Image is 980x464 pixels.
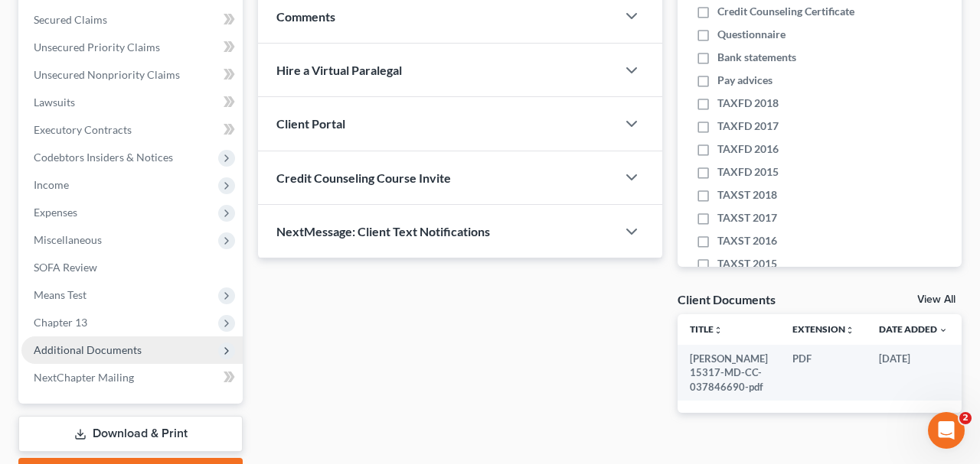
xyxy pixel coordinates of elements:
[276,170,451,185] span: Credit Counseling Course Invite
[845,326,854,335] i: unfold_more
[18,416,243,452] a: Download & Print
[867,345,960,401] td: [DATE]
[34,123,132,136] span: Executory Contracts
[690,323,723,335] a: Titleunfold_more
[34,151,173,164] span: Codebtors Insiders & Notices
[780,345,867,401] td: PDF
[717,118,779,134] span: TAXFD 2017
[34,178,69,191] span: Income
[717,96,779,111] span: TAXFD 2018
[34,343,142,356] span: Additional Documents
[34,13,107,26] span: Secured Claims
[276,63,402,77] span: Hire a Virtual Paralegal
[678,345,780,401] td: [PERSON_NAME] 15317-MD-CC-037846690-pdf
[939,326,948,335] i: expand_more
[21,34,243,61] a: Unsecured Priority Claims
[21,89,243,116] a: Lawsuits
[34,316,87,329] span: Chapter 13
[879,323,948,335] a: Date Added expand_more
[34,261,97,274] span: SOFA Review
[717,210,777,226] span: TAXST 2017
[714,326,723,335] i: unfold_more
[917,294,955,305] a: View All
[792,323,854,335] a: Extensionunfold_more
[276,9,335,24] span: Comments
[717,4,854,19] span: Credit Counseling Certificate
[928,412,965,449] iframe: Intercom live chat
[34,288,87,301] span: Means Test
[717,27,786,42] span: Questionnaire
[34,206,77,219] span: Expenses
[717,256,777,271] span: TAXST 2015
[21,364,243,391] a: NextChapter Mailing
[34,41,160,54] span: Unsecured Priority Claims
[34,68,180,81] span: Unsecured Nonpriority Claims
[276,116,345,131] span: Client Portal
[717,164,779,180] span: TAXFD 2015
[717,50,796,65] span: Bank statements
[959,412,972,424] span: 2
[21,116,243,144] a: Executory Contracts
[21,6,243,34] a: Secured Claims
[34,96,75,109] span: Lawsuits
[21,61,243,89] a: Unsecured Nonpriority Claims
[717,73,773,88] span: Pay advices
[717,141,779,157] span: TAXFD 2016
[717,233,777,248] span: TAXST 2016
[276,224,490,238] span: NextMessage: Client Text Notifications
[717,187,777,203] span: TAXST 2018
[678,291,776,307] div: Client Documents
[34,371,134,384] span: NextChapter Mailing
[34,233,102,246] span: Miscellaneous
[21,254,243,281] a: SOFA Review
